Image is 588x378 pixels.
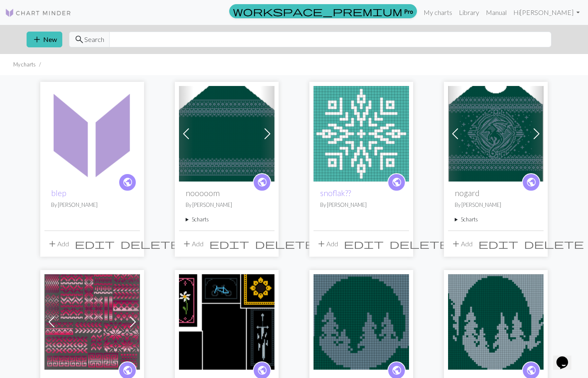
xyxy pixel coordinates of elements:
span: search [74,34,84,45]
img: Screen Shot 2024-09-27 at 21.14.26.png [314,274,409,370]
img: moon back [179,86,274,182]
p: By [PERSON_NAME] [455,201,537,209]
a: snoflak?? [320,188,351,198]
span: add [182,238,192,250]
a: Pro [229,4,417,18]
img: tapestry? [179,274,274,370]
a: public [522,173,540,191]
a: Screen Shot 2024-09-27 at 21.14.26.png [448,317,544,325]
span: edit [344,238,384,250]
i: public [257,174,267,191]
span: add [32,34,42,45]
span: public [392,364,402,377]
img: Logo [5,8,71,18]
span: workspace_premium [233,5,402,17]
button: Add [44,236,72,252]
span: public [526,364,537,377]
a: Hi[PERSON_NAME] [510,4,583,21]
img: colorwork patterns of interest [44,274,140,370]
button: Edit [475,236,521,252]
button: Delete [252,236,318,252]
span: delete [255,238,315,250]
summary: 5charts [186,216,268,223]
button: Delete [118,236,183,252]
button: Delete [521,236,587,252]
span: public [257,364,267,377]
a: snoflak?? [314,129,409,137]
h2: nogard [455,188,537,198]
button: Edit [72,236,118,252]
span: delete [120,238,180,250]
a: moon back [179,129,274,137]
button: Edit [341,236,387,252]
img: Screen Shot 2024-09-27 at 21.14.26.png [448,274,544,370]
summary: 5charts [455,216,537,223]
button: Edit [206,236,252,252]
a: My charts [420,4,456,21]
a: nogard front [448,129,544,137]
p: By [PERSON_NAME] [186,201,268,209]
span: public [392,176,402,189]
span: delete [390,238,449,250]
span: public [122,364,133,377]
img: nogard front [448,86,544,182]
a: Manual [483,4,510,21]
button: Add [314,236,341,252]
img: snoflak?? [314,86,409,182]
span: edit [209,238,249,250]
span: public [526,176,537,189]
a: colorwork patterns of interest [44,317,140,325]
img: blep [44,86,140,182]
button: Add [179,236,206,252]
span: public [257,176,267,189]
i: public [122,174,133,191]
span: add [451,238,461,250]
a: public [253,173,271,191]
a: public [118,173,137,191]
a: Library [456,4,483,21]
iframe: chat widget [553,345,580,370]
a: Screen Shot 2024-09-27 at 21.14.26.png [314,317,409,325]
i: public [526,174,537,191]
span: public [122,176,133,189]
span: edit [478,238,518,250]
a: tapestry? [179,317,274,325]
button: New [27,32,62,47]
span: delete [524,238,584,250]
a: public [387,173,406,191]
i: Edit [344,239,384,249]
i: Edit [209,239,249,249]
span: Search [84,34,104,44]
p: By [PERSON_NAME] [51,201,133,209]
a: blep [44,129,140,137]
button: Delete [387,236,452,252]
h2: nooooom [186,188,268,198]
i: Edit [75,239,115,249]
i: public [392,174,402,191]
a: blep [51,188,66,198]
span: add [47,238,57,250]
button: Add [448,236,475,252]
p: By [PERSON_NAME] [320,201,402,209]
li: My charts [13,61,36,69]
span: edit [75,238,115,250]
i: Edit [478,239,518,249]
span: add [316,238,326,250]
